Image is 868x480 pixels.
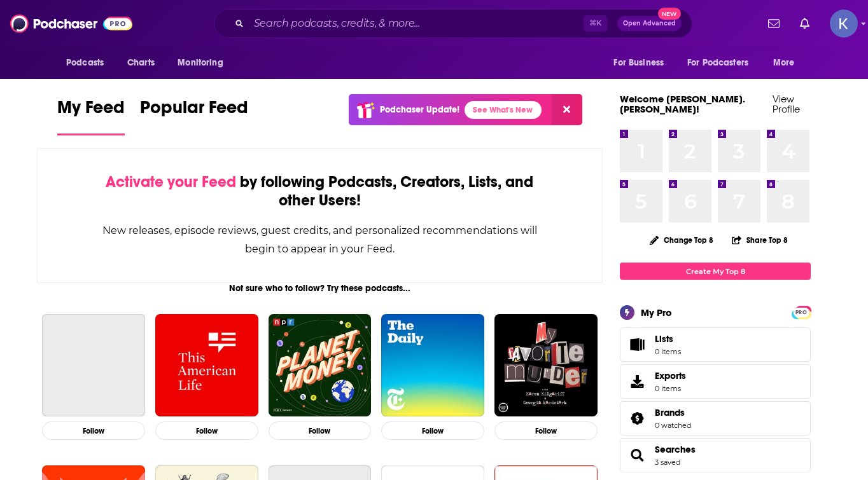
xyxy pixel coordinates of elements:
img: My Favorite Murder with Karen Kilgariff and Georgia Hardstark [494,314,598,417]
span: Exports [655,370,686,381]
a: 3 saved [655,458,680,467]
a: The Joe Rogan Experience [42,314,145,417]
button: open menu [679,51,767,75]
a: 0 watched [655,421,691,430]
span: Popular Feed [140,97,248,126]
span: 0 items [655,384,686,393]
span: PRO [794,308,809,317]
button: open menu [605,51,680,75]
span: ⌘ K [584,15,607,32]
span: New [658,8,681,20]
p: Podchaser Update! [380,104,459,115]
a: Create My Top 8 [620,263,811,280]
span: Activate your Feed [106,172,236,191]
button: Follow [269,422,372,440]
div: Search podcasts, credits, & more... [214,9,692,38]
div: New releases, episode reviews, guest credits, and personalized recommendations will begin to appe... [101,221,538,258]
span: Brands [620,401,811,435]
span: Lists [655,333,673,345]
a: Searches [624,446,650,464]
button: Show profile menu [830,10,858,38]
span: Lists [624,336,650,353]
a: Popular Feed [140,97,248,135]
img: The Daily [381,314,484,417]
button: Follow [494,422,598,440]
img: Planet Money [269,314,372,417]
a: Brands [624,409,650,427]
span: Monitoring [178,54,223,72]
span: My Feed [57,97,125,126]
span: More [773,54,795,72]
img: Podchaser - Follow, Share and Rate Podcasts [10,11,132,36]
input: Search podcasts, credits, & more... [249,13,584,34]
button: Change Top 8 [642,232,721,248]
button: open menu [764,51,811,75]
span: Podcasts [66,54,104,72]
div: Not sure who to follow? Try these podcasts... [37,283,603,294]
a: See What's New [465,101,542,119]
span: 0 items [655,347,681,356]
a: My Feed [57,97,125,135]
button: Follow [155,422,258,440]
div: My Pro [641,306,672,319]
span: Lists [655,333,681,345]
span: Exports [624,373,650,390]
span: Logged in as kristina.caracciolo [830,10,858,38]
a: Searches [655,444,696,455]
span: For Business [613,54,664,72]
span: For Podcasters [687,54,748,72]
img: User Profile [830,10,858,38]
button: Share Top 8 [731,228,788,252]
button: Open AdvancedNew [617,16,682,31]
a: Lists [620,327,811,362]
span: Charts [127,54,155,72]
button: Follow [381,422,484,440]
a: View Profile [773,93,800,115]
span: Brands [655,407,685,418]
a: Show notifications dropdown [795,13,815,34]
button: Follow [42,422,145,440]
a: Welcome [PERSON_NAME].[PERSON_NAME]! [620,93,745,115]
span: Searches [620,438,811,472]
button: open menu [169,51,239,75]
a: Show notifications dropdown [763,13,785,34]
span: Open Advanced [623,20,676,27]
img: This American Life [155,314,258,417]
a: Brands [655,407,691,418]
a: PRO [794,307,809,317]
div: by following Podcasts, Creators, Lists, and other Users! [101,173,538,210]
a: Exports [620,364,811,399]
button: open menu [57,51,120,75]
a: Charts [119,51,162,75]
